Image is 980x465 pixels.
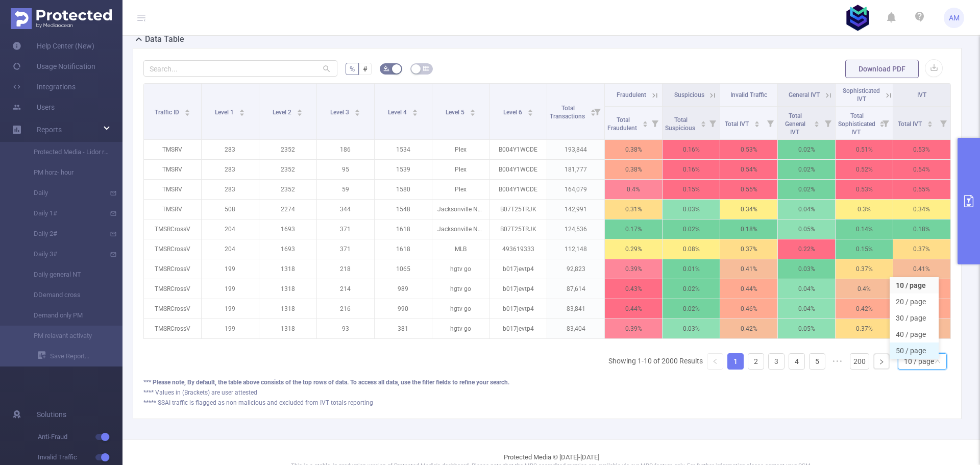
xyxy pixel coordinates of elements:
i: icon: caret-down [701,123,706,126]
p: 2274 [259,200,316,219]
span: Anti-Fraud [38,427,122,447]
p: 204 [202,239,259,259]
p: 0.01% [663,259,720,279]
p: 283 [202,160,259,179]
p: 164,079 [547,180,604,199]
span: Fraudulent [617,91,646,99]
p: 1618 [375,239,432,259]
div: ***** SSAI traffic is flagged as non-malicious and excluded from IVT totals reporting [143,398,951,407]
div: Sort [470,108,476,114]
span: Level 3 [330,109,351,116]
span: Level 1 [215,109,235,116]
i: icon: table [423,65,429,71]
p: TMSRCrossV [144,319,201,338]
p: 1065 [375,259,432,279]
p: 0.41% [720,259,777,279]
li: 50 / page [890,342,939,359]
li: 20 / page [890,293,939,310]
p: 0.37% [720,239,777,259]
p: 0.43% [605,279,662,299]
span: Sophisticated IVT [843,87,880,103]
p: Plex [432,140,489,159]
p: 0.44% [605,299,662,319]
p: 216 [317,299,374,319]
div: Sort [927,119,933,126]
p: 990 [375,299,432,319]
p: 0.31% [605,200,662,219]
p: 0.34% [720,200,777,219]
i: icon: down [935,358,941,365]
span: Total Fraudulent [607,116,639,132]
a: 3 [769,354,784,369]
p: b017jevtp4 [490,299,547,319]
li: Next Page [873,353,890,370]
span: Total Sophisticated IVT [838,112,875,136]
p: 1693 [259,239,316,259]
p: 0.03% [663,319,720,338]
p: 1534 [375,140,432,159]
i: icon: caret-down [814,123,820,126]
p: 381 [375,319,432,338]
span: Total IVT [898,120,923,128]
p: 0.37% [836,259,893,279]
p: 83,404 [547,319,604,338]
i: icon: caret-down [643,123,648,126]
p: 0.46% [720,299,777,319]
i: icon: caret-up [184,108,190,111]
i: icon: caret-down [927,123,933,126]
span: Reports [37,126,62,134]
a: PM relavant activaty [20,326,110,346]
i: icon: caret-up [643,119,648,123]
p: hgtv go [432,279,489,299]
p: 0.16% [663,160,720,179]
a: Reports [37,119,62,140]
a: 200 [850,354,869,369]
div: Sort [354,108,360,114]
p: 199 [202,299,259,319]
p: 181,777 [547,160,604,179]
li: 4 [789,353,805,370]
a: DDemand cross [20,285,110,305]
i: Filter menu [821,107,835,139]
i: icon: left [712,358,718,364]
img: Protected Media [11,8,112,29]
span: Level 2 [273,109,293,116]
p: 0.16% [663,140,720,159]
p: 0.54% [893,160,950,179]
p: 0.44% [720,279,777,299]
i: icon: caret-down [355,112,360,115]
p: 0.04% [778,279,835,299]
p: 0.4% [836,279,893,299]
input: Search... [143,60,337,77]
p: TMSRV [144,180,201,199]
p: 1539 [375,160,432,179]
div: *** Please note, By default, the table above consists of the top rows of data. To access all data... [143,378,951,387]
a: Demand only PM [20,305,110,326]
p: 0.18% [893,219,950,239]
li: Next 5 Pages [829,353,846,370]
p: 0.55% [893,180,950,199]
p: Jacksonville News & Weather [432,219,489,239]
a: 2 [748,354,764,369]
a: Save Report... [38,346,122,366]
p: 0.37% [893,239,950,259]
li: Showing 1-10 of 2000 Results [608,353,703,370]
span: # [363,65,367,73]
i: icon: caret-up [814,119,820,123]
a: Daily general NT [20,264,110,285]
p: 1318 [259,299,316,319]
p: 989 [375,279,432,299]
p: Plex [432,160,489,179]
p: 0.41% [893,259,950,279]
a: Integrations [12,77,76,97]
span: Total IVT [725,120,750,128]
p: 1318 [259,319,316,338]
p: 0.05% [778,319,835,338]
span: Level 4 [388,109,408,116]
a: 5 [810,354,825,369]
p: hgtv go [432,299,489,319]
div: Sort [754,119,760,126]
p: 2352 [259,180,316,199]
p: 0.38% [605,140,662,159]
i: icon: caret-up [239,108,245,111]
